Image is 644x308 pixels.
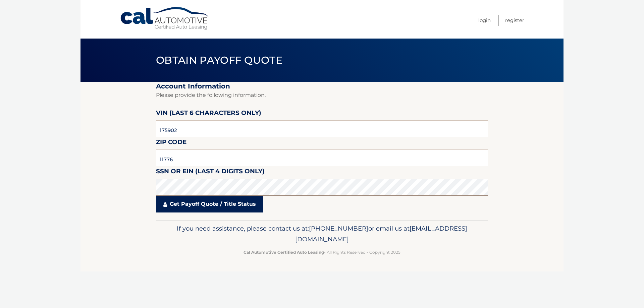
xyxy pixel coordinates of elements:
[156,166,265,179] label: SSN or EIN (last 4 digits only)
[244,250,324,255] strong: Cal Automotive Certified Auto Leasing
[309,225,368,232] span: [PHONE_NUMBER]
[160,223,484,245] p: If you need assistance, please contact us at: or email us at
[156,90,488,100] p: Please provide the following information.
[156,108,261,120] label: VIN (last 6 characters only)
[160,249,484,256] p: - All Rights Reserved - Copyright 2025
[120,7,210,30] a: Cal Automotive
[505,15,524,26] a: Register
[156,137,186,149] label: Zip Code
[478,15,491,26] a: Login
[156,196,263,212] a: Get Payoff Quote / Title Status
[156,54,282,66] span: Obtain Payoff Quote
[156,82,488,90] h2: Account Information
